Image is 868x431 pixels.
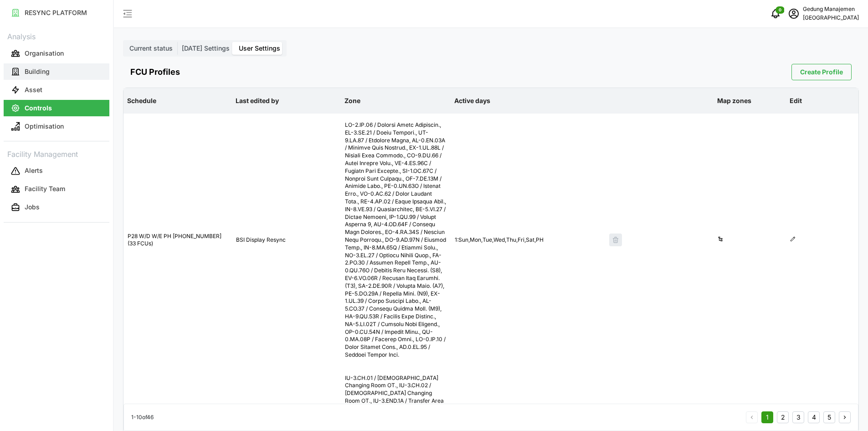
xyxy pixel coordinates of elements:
span: [DATE] Settings [182,44,230,52]
p: Zone [343,89,449,113]
a: Controls [4,99,109,117]
p: Schedule [125,89,230,113]
a: Facility Team [4,180,109,198]
button: 2 [777,411,789,423]
a: RESYNC PLATFORM [4,4,109,22]
p: Facility Management [4,147,109,160]
p: RESYNC PLATFORM [25,8,87,17]
p: Organisation [25,49,64,58]
button: 5 [823,411,835,423]
span: Current status [129,44,173,52]
p: Analysis [4,29,109,42]
div: LO-2.IP.06 / Dolorsi Ametc Adipiscin., EL-3.SE.21 / Doeiu Tempori., UT-9.LA.87 / Etdolore Magna, ... [341,114,451,366]
p: Asset [25,85,42,94]
button: Jobs [4,199,109,216]
button: schedule [785,5,803,23]
p: Jobs [25,203,40,212]
span: User Settings [239,44,280,52]
button: 1 [761,411,773,423]
p: [GEOGRAPHIC_DATA] [803,14,859,22]
button: Organisation [4,45,109,62]
p: Alerts [25,166,43,175]
div: BSI Display Resync [232,229,340,251]
span: 0 [779,7,781,13]
p: Controls [25,104,52,113]
button: Building [4,63,109,80]
button: 4 [808,411,820,423]
p: Last edited by [234,89,339,113]
button: Asset [4,82,109,98]
h4: FCU Profiles [130,66,180,78]
a: Optimisation [4,117,109,135]
span: Create Profile [800,64,843,80]
button: Optimisation [4,118,109,135]
p: 1 - 10 of 46 [131,413,154,422]
a: Asset [4,81,109,99]
p: Map zones [715,89,784,113]
p: Edit [788,89,857,113]
p: Building [25,67,50,76]
p: Facility Team [25,184,65,193]
button: RESYNC PLATFORM [4,5,109,21]
a: Building [4,62,109,81]
a: Alerts [4,162,109,180]
a: Jobs [4,198,109,217]
p: Gedung Manajemen [803,5,859,14]
p: Optimisation [25,122,64,131]
p: Active days [452,89,603,113]
button: Controls [4,100,109,116]
div: 1 : Sun,Mon,Tue,Wed,Thu,Fri,Sat,PH [455,236,601,244]
a: Organisation [4,44,109,62]
button: Alerts [4,163,109,179]
button: 3 [792,411,804,423]
button: notifications [766,5,785,23]
button: Create Profile [791,64,852,80]
div: P28 W/D W/E PH [PHONE_NUMBER] (33 FCUs) [124,225,231,255]
button: Facility Team [4,181,109,197]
